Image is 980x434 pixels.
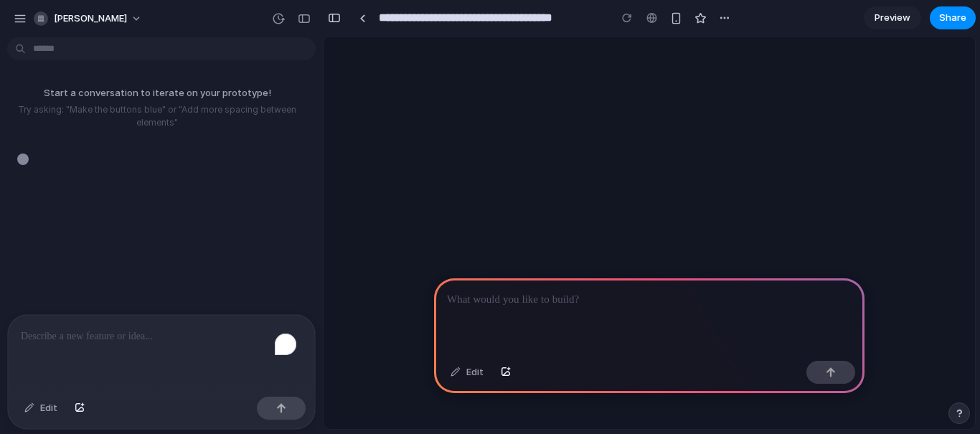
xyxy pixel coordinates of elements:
button: [PERSON_NAME] [28,7,149,30]
button: Share [930,6,976,29]
span: Share [939,11,966,25]
span: Preview [875,11,910,25]
div: To enrich screen reader interactions, please activate Accessibility in Grammarly extension settings [8,315,315,391]
span: [PERSON_NAME] [54,11,127,26]
a: Preview [864,6,921,29]
p: Try asking: "Make the buttons blue" or "Add more spacing between elements" [6,103,308,129]
p: Start a conversation to iterate on your prototype! [6,86,308,100]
